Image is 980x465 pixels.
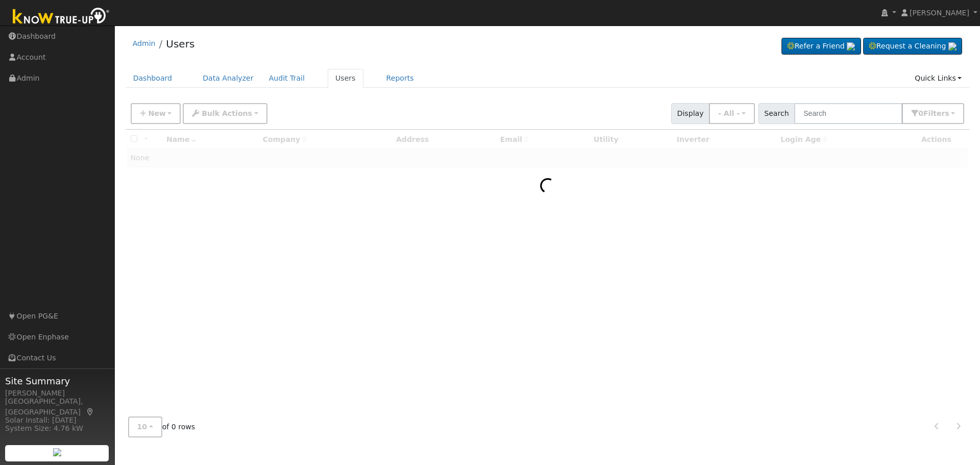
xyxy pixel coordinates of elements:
[5,374,109,388] span: Site Summary
[863,38,962,55] a: Request a Cleaning
[847,42,855,51] img: retrieve
[328,69,363,88] a: Users
[948,42,957,51] img: retrieve
[794,103,902,124] input: Search
[5,415,109,426] div: Solar Install: [DATE]
[137,423,148,431] span: 10
[86,408,95,416] a: Map
[166,38,194,50] a: Users
[902,103,964,124] button: 0Filters
[5,388,109,399] div: [PERSON_NAME]
[781,38,861,55] a: Refer a Friend
[671,103,709,124] span: Display
[5,423,109,434] div: System Size: 4.76 kW
[131,103,181,124] button: New
[8,6,115,29] img: Know True-Up
[945,109,949,117] span: s
[148,109,165,117] span: New
[261,69,312,88] a: Audit Trail
[183,103,267,124] button: Bulk Actions
[202,109,252,117] span: Bulk Actions
[5,396,109,418] div: [GEOGRAPHIC_DATA], [GEOGRAPHIC_DATA]
[128,417,162,437] button: 10
[910,9,969,17] span: [PERSON_NAME]
[195,69,261,88] a: Data Analyzer
[709,103,755,124] button: - All -
[907,69,969,88] a: Quick Links
[758,103,795,124] span: Search
[53,448,61,456] img: retrieve
[128,417,195,437] span: of 0 rows
[133,39,156,47] a: Admin
[379,69,422,88] a: Reports
[923,109,949,117] span: Filter
[126,69,180,88] a: Dashboard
